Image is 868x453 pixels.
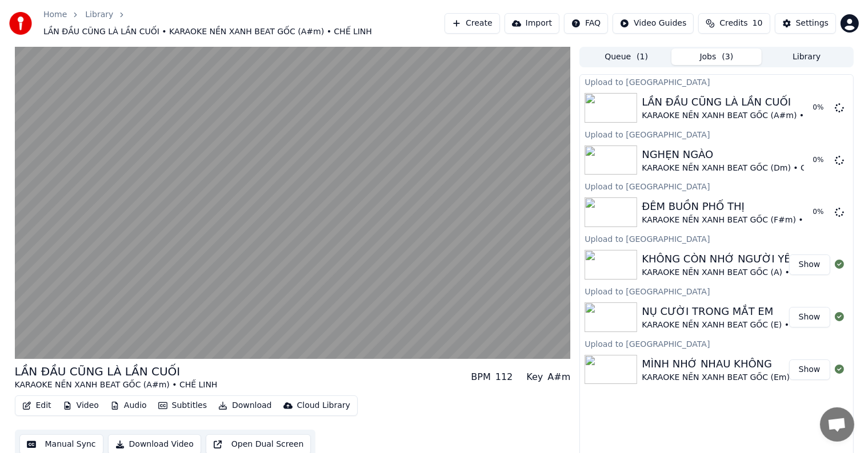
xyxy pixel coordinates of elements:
[820,407,854,442] div: Open chat
[154,398,211,414] button: Subtitles
[642,163,838,174] div: KARAOKE NỀN XANH BEAT GỐC (Dm) • CHẾ LINH
[642,267,830,278] div: KARAOKE NỀN XANH BEAT GỐC (A) • CHẾ LINH
[722,51,733,63] span: ( 3 )
[642,147,838,163] div: NGHẸN NGÀO
[18,398,56,414] button: Edit
[547,370,570,384] div: A#m
[106,398,151,414] button: Audio
[43,9,445,38] nav: breadcrumb
[581,48,671,65] button: Queue
[813,156,830,165] div: 0 %
[580,179,853,193] div: Upload to [GEOGRAPHIC_DATA]
[445,13,500,34] button: Create
[15,363,218,379] div: LẦN ĐẦU CŨNG LÀ LẦN CUỐI
[297,400,350,411] div: Cloud Library
[43,9,67,21] a: Home
[613,13,694,34] button: Video Guides
[642,110,845,122] div: KARAOKE NỀN XANH BEAT GỐC (A#m) • CHẾ LINH
[642,356,838,372] div: MÌNH NHỚ NHAU KHÔNG
[580,75,853,88] div: Upload to [GEOGRAPHIC_DATA]
[671,48,762,65] button: Jobs
[58,398,103,414] button: Video
[15,379,218,391] div: KARAOKE NỀN XANH BEAT GỐC (A#m) • CHẾ LINH
[796,18,829,29] div: Settings
[642,372,838,383] div: KARAOKE NỀN XANH BEAT GỐC (Em) • CHẾ LINH
[642,319,830,331] div: KARAOKE NỀN XANH BEAT GỐC (E) • CHẾ LINH
[642,199,843,215] div: ĐÊM BUỒN PHỐ THỊ
[642,304,830,319] div: NỤ CƯỜI TRONG MẮT EM
[580,337,853,350] div: Upload to [GEOGRAPHIC_DATA]
[698,13,770,34] button: Credits10
[85,9,113,21] a: Library
[580,284,853,298] div: Upload to [GEOGRAPHIC_DATA]
[719,18,747,29] span: Credits
[789,307,830,327] button: Show
[642,215,843,226] div: KARAOKE NỀN XANH BEAT GỐC (F#m) • CHẾ LINH
[43,26,372,38] span: LẦN ĐẦU CŨNG LÀ LẦN CUỐI • KARAOKE NỀN XANH BEAT GỐC (A#m) • CHẾ LINH
[471,370,490,384] div: BPM
[789,359,830,380] button: Show
[9,12,32,35] img: youka
[505,13,559,34] button: Import
[789,254,830,275] button: Show
[642,94,845,110] div: LẦN ĐẦU CŨNG LÀ LẦN CUỐI
[775,13,836,34] button: Settings
[580,232,853,245] div: Upload to [GEOGRAPHIC_DATA]
[214,398,277,414] button: Download
[642,251,830,267] div: KHÔNG CÒN NHỚ NGƯỜI YÊU
[813,208,830,217] div: 0 %
[564,13,608,34] button: FAQ
[526,370,543,384] div: Key
[762,48,852,65] button: Library
[580,127,853,141] div: Upload to [GEOGRAPHIC_DATA]
[637,51,648,63] span: ( 1 )
[495,370,513,384] div: 112
[753,18,763,29] span: 10
[813,103,830,112] div: 0 %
